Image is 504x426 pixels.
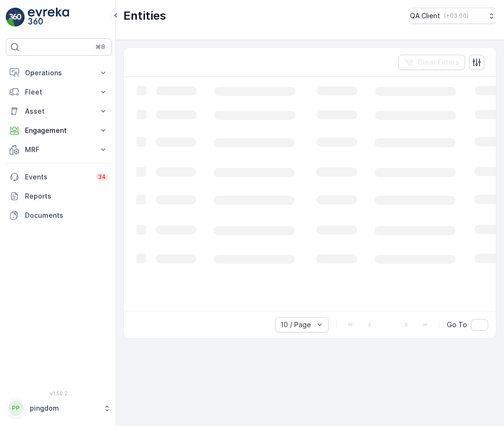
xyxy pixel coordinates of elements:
[6,390,112,396] span: v 1.50.2
[418,58,459,67] p: Clear Filters
[6,167,112,187] a: Events34
[6,140,112,159] button: MRF
[25,191,108,201] p: Reports
[25,211,108,220] p: Documents
[6,83,112,102] button: Fleet
[8,401,24,416] div: PP
[6,63,112,83] button: Operations
[6,187,112,206] a: Reports
[25,126,93,135] p: Engagement
[398,55,465,70] button: Clear Filters
[96,43,105,51] p: ⌘B
[25,172,90,182] p: Events
[98,173,106,181] p: 34
[25,87,93,97] p: Fleet
[6,121,112,140] button: Engagement
[447,320,467,330] span: Go To
[6,8,25,27] img: logo
[25,68,93,78] p: Operations
[123,8,166,24] p: Entities
[25,145,93,154] p: MRF
[6,102,112,121] button: Asset
[6,398,112,418] button: PPpingdom
[30,403,98,413] p: pingdom
[410,11,440,21] p: QA Client
[410,8,496,24] button: QA Client(+03:00)
[6,206,112,225] a: Documents
[444,12,468,20] p: ( +03:00 )
[28,8,69,27] img: logo_light-DOdMpM7g.png
[25,106,93,116] p: Asset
